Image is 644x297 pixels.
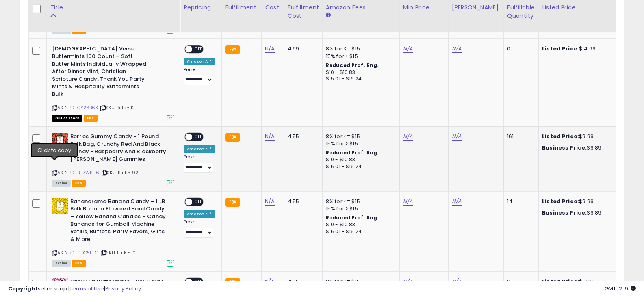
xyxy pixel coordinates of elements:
strong: Copyright [8,285,38,293]
b: Business Price: [542,209,587,217]
div: $9.99 [542,198,609,205]
small: FBA [225,198,240,207]
span: All listings currently available for purchase on Amazon [52,260,71,267]
span: OFF [192,134,205,141]
div: Amazon AI * [184,145,215,153]
div: Cost [265,3,281,12]
div: $15.01 - $16.24 [326,163,393,170]
b: Bananarama Banana Candy – 1 LB Bulk Banana Flavored Hard Candy – Yellow Banana Candies – Candy Ba... [70,198,169,245]
b: Business Price: [542,144,587,152]
b: Listed Price: [542,197,579,205]
a: N/A [403,197,413,206]
span: | SKU: Bulk - 101 [100,249,137,256]
div: Amazon AI * [184,58,215,65]
span: 2025-09-16 12:19 GMT [605,285,636,293]
span: OFF [192,199,205,206]
span: OFF [192,46,205,53]
b: [DEMOGRAPHIC_DATA] Verse Buttermints 100 Count – Soft Butter Mints Individually Wrapped After Din... [52,45,151,100]
div: Preset: [184,154,215,173]
div: $14.99 [542,45,609,52]
b: Berries Gummy Candy - 1 Pound Bulk Bag, Crunchy Red And Black Candy - Raspberry And Blackberry [P... [70,133,169,165]
div: 161 [507,133,532,140]
div: Preset: [184,67,215,85]
div: $9.89 [542,144,609,152]
small: FBA [225,45,240,54]
div: Fulfillment Cost [288,3,319,20]
div: ASIN: [52,45,174,121]
a: N/A [452,197,462,206]
div: $15.01 - $16.24 [326,76,393,82]
a: N/A [403,45,413,53]
div: 0 [507,45,532,52]
div: Repricing [184,3,218,12]
b: Listed Price: [542,45,579,52]
div: 8% for <= $15 [326,198,393,205]
a: Terms of Use [69,285,104,293]
div: 4.55 [288,198,316,205]
span: FBA [72,180,86,187]
a: N/A [265,45,275,53]
span: FBA [84,115,98,122]
div: seller snap | | [8,285,141,293]
small: FBA [225,133,240,142]
small: Amazon Fees. [326,12,331,19]
span: All listings that are currently out of stock and unavailable for purchase on Amazon [52,115,82,122]
div: Listed Price [542,3,612,12]
div: Preset: [184,219,215,238]
div: 4.99 [288,45,316,52]
a: N/A [265,132,275,141]
div: Fulfillment [225,3,258,12]
a: B0FDDC5FFC [69,249,98,256]
div: 15% for > $15 [326,53,393,60]
div: 15% for > $15 [326,140,393,147]
div: $9.99 [542,133,609,140]
div: $9.89 [542,209,609,217]
a: N/A [452,132,462,141]
div: ASIN: [52,198,174,266]
a: Privacy Policy [105,285,141,293]
b: Reduced Prof. Rng. [326,149,379,156]
div: 14 [507,198,532,205]
div: 4.55 [288,133,316,140]
span: | SKU: Bulk - 121 [99,104,137,111]
div: Amazon AI * [184,210,215,218]
b: Listed Price: [542,132,579,140]
a: B0FBH7WBH6 [69,169,99,176]
div: $15.01 - $16.24 [326,228,393,235]
div: Fulfillable Quantity [507,3,535,20]
span: FBA [72,260,86,267]
div: Title [50,3,177,12]
b: Reduced Prof. Rng. [326,214,379,221]
div: $10 - $10.83 [326,69,393,76]
b: Reduced Prof. Rng. [326,62,379,69]
div: $10 - $10.83 [326,156,393,163]
div: 8% for <= $15 [326,45,393,52]
a: N/A [403,132,413,141]
img: 61uYTWjC+VL._SL40_.jpg [52,133,68,149]
a: N/A [452,45,462,53]
div: $10 - $10.83 [326,221,393,228]
span: | SKU: Bulk - 92 [100,169,139,176]
div: Amazon Fees [326,3,396,12]
a: B0FQY26B6K [69,104,98,111]
div: [PERSON_NAME] [452,3,500,12]
a: N/A [265,197,275,206]
div: Min Price [403,3,445,12]
span: All listings currently available for purchase on Amazon [52,180,71,187]
div: 8% for <= $15 [326,133,393,140]
div: ASIN: [52,133,174,186]
img: 5154-ghrW3L._SL40_.jpg [52,198,68,214]
div: 15% for > $15 [326,205,393,212]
